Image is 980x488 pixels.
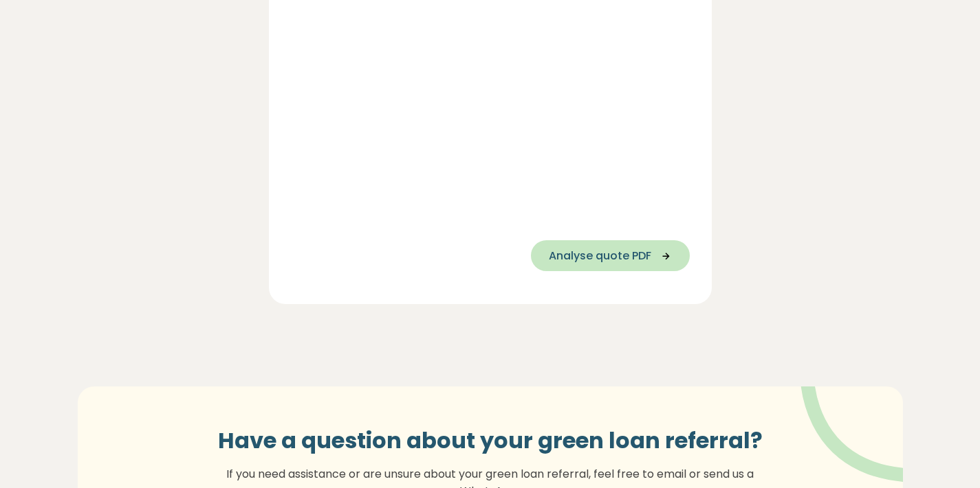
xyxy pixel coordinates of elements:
img: vector [765,349,944,483]
h3: Have a question about your green loan referral? [208,428,772,454]
span: Analyse quote PDF [549,248,651,264]
button: Analyse quote PDF [531,240,690,271]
